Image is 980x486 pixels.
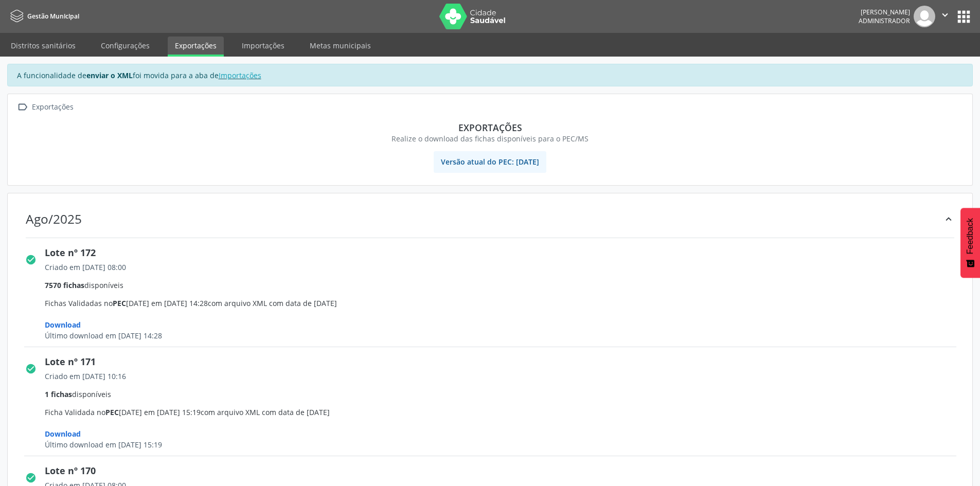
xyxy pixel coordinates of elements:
div: Último download em [DATE] 14:28 [45,330,964,341]
i: check_circle [25,363,37,374]
a:  Exportações [15,100,75,115]
span: 7570 fichas [45,280,84,290]
div: disponíveis [45,280,964,291]
div: A funcionalidade de foi movida para a aba de [7,64,973,86]
a: Metas municipais [302,37,378,55]
span: PEC [105,407,119,417]
strong: enviar o XML [86,70,133,80]
span: Download [45,320,81,330]
span: Download [45,429,81,439]
span: PEC [113,298,126,308]
a: Gestão Municipal [7,8,79,25]
div: Lote nº 171 [45,355,964,369]
div: Realize o download das fichas disponíveis para o PEC/MS [22,133,958,144]
a: Distritos sanitários [4,37,83,55]
div: disponíveis [45,389,964,400]
span: Feedback [966,218,975,254]
span: Versão atual do PEC: [DATE] [434,151,546,173]
div: Último download em [DATE] 15:19 [45,439,964,450]
button: Feedback - Mostrar pesquisa [960,208,980,278]
span: 1 fichas [45,389,72,399]
div: Criado em [DATE] 10:16 [45,371,964,382]
button:  [935,6,955,27]
span: com arquivo XML com data de [DATE] [208,298,337,308]
a: Importações [219,70,261,80]
div: Criado em [DATE] 08:00 [45,262,964,273]
button: apps [955,8,973,26]
i:  [939,9,951,21]
img: img [914,6,935,27]
div: Lote nº 170 [45,464,964,478]
div: Exportações [22,122,958,133]
span: Fichas Validadas no [DATE] em [DATE] 14:28 [45,262,964,341]
i: check_circle [25,254,37,265]
div: Ago/2025 [26,211,82,226]
i: keyboard_arrow_up [943,213,954,225]
span: Administrador [859,16,910,25]
div: Exportações [30,100,75,115]
i:  [15,100,30,115]
div: [PERSON_NAME] [859,8,910,16]
div: keyboard_arrow_up [943,211,954,226]
span: Gestão Municipal [27,12,79,21]
span: com arquivo XML com data de [DATE] [201,407,330,417]
a: Configurações [94,37,157,55]
div: Lote nº 172 [45,246,964,260]
a: Exportações [168,37,224,57]
a: Importações [235,37,292,55]
span: Ficha Validada no [DATE] em [DATE] 15:19 [45,371,964,450]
